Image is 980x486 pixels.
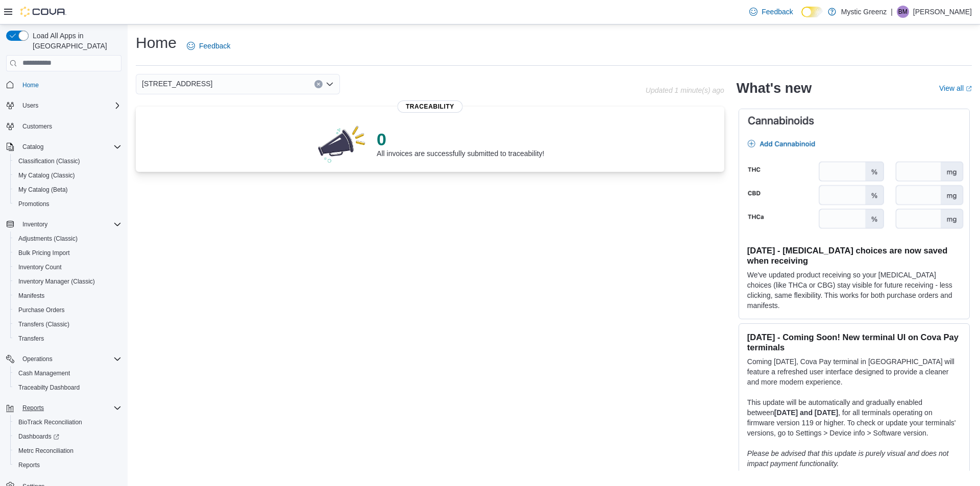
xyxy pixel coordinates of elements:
span: Operations [18,353,121,365]
span: Metrc Reconciliation [14,445,121,457]
p: Updated 1 minute(s) ago [646,86,724,94]
span: Customers [22,122,52,131]
a: My Catalog (Classic) [14,169,79,182]
a: Feedback [745,2,797,22]
span: Transfers (Classic) [18,320,69,328]
a: Transfers (Classic) [14,318,73,330]
span: My Catalog (Beta) [14,184,121,196]
button: BioTrack Reconciliation [10,415,126,429]
div: All invoices are successfully submitted to traceability! [377,129,544,158]
span: Inventory Manager (Classic) [14,275,121,288]
span: Catalog [22,143,43,151]
span: Catalog [18,141,121,153]
a: Cash Management [14,367,74,379]
span: Home [18,79,121,91]
span: Cash Management [14,367,121,379]
h1: Home [136,33,177,53]
strong: [DATE] and [DATE] [774,408,838,417]
span: Users [18,99,121,112]
button: Operations [18,353,57,365]
button: Adjustments (Classic) [10,232,126,246]
p: We've updated product receiving so your [MEDICAL_DATA] choices (like THCa or CBG) stay visible fo... [747,270,961,311]
span: Inventory [18,218,121,231]
button: Inventory Count [10,260,126,274]
a: Dashboards [10,429,126,444]
a: Traceabilty Dashboard [14,381,84,394]
span: Users [22,101,38,110]
p: Mystic Greenz [841,6,887,18]
span: BM [898,6,908,18]
a: Promotions [14,198,54,210]
span: Manifests [18,292,44,300]
button: Users [2,98,126,113]
button: Traceabilty Dashboard [10,380,126,395]
button: Cash Management [10,366,126,380]
span: Classification (Classic) [14,155,121,167]
span: Purchase Orders [18,306,65,314]
span: Reports [22,404,44,412]
span: Transfers [18,335,44,343]
img: Cova [20,7,66,17]
span: Bulk Pricing Import [18,249,70,257]
span: Reports [18,402,121,414]
button: Clear input [314,80,323,88]
button: Users [18,99,42,112]
span: Dashboards [14,430,121,443]
a: Feedback [183,36,234,56]
a: BioTrack Reconciliation [14,416,86,428]
input: Dark Mode [801,7,823,17]
p: Coming [DATE], Cova Pay terminal in [GEOGRAPHIC_DATA] will feature a refreshed user interface des... [747,356,961,387]
span: Traceabilty Dashboard [18,383,80,392]
a: Purchase Orders [14,304,69,316]
span: Traceability [398,100,462,113]
span: Customers [18,120,121,133]
span: Purchase Orders [14,304,121,316]
span: My Catalog (Classic) [18,171,75,180]
span: Load All Apps in [GEOGRAPHIC_DATA] [29,31,121,51]
a: View allExternal link [939,84,972,92]
p: This update will be automatically and gradually enabled between , for all terminals operating on ... [747,397,961,438]
a: Reports [14,459,44,471]
img: 0 [315,123,369,164]
span: Home [22,81,39,89]
a: Dashboards [14,430,63,443]
span: Manifests [14,290,121,302]
span: Adjustments (Classic) [14,233,121,245]
button: My Catalog (Beta) [10,183,126,197]
button: Promotions [10,197,126,211]
button: Bulk Pricing Import [10,246,126,260]
svg: External link [966,86,972,92]
span: BioTrack Reconciliation [18,418,82,426]
span: Bulk Pricing Import [14,247,121,259]
a: Classification (Classic) [14,155,84,167]
span: Promotions [14,198,121,210]
h2: What's new [737,80,812,96]
div: Brooke Melton [897,6,909,18]
a: Home [18,79,43,91]
span: Classification (Classic) [18,157,80,165]
span: Transfers [14,332,121,345]
button: Transfers (Classic) [10,317,126,331]
button: Customers [2,119,126,134]
span: Reports [14,459,121,471]
a: Metrc Reconciliation [14,445,78,457]
h3: [DATE] - Coming Soon! New terminal UI on Cova Pay terminals [747,332,961,352]
span: Metrc Reconciliation [18,447,73,455]
button: Open list of options [326,80,334,88]
button: Manifests [10,289,126,303]
a: Inventory Count [14,261,66,273]
span: [STREET_ADDRESS] [142,78,212,90]
span: My Catalog (Beta) [18,186,68,194]
a: Inventory Manager (Classic) [14,275,99,288]
button: Inventory Manager (Classic) [10,274,126,289]
a: Bulk Pricing Import [14,247,74,259]
a: Adjustments (Classic) [14,233,82,245]
span: Dashboards [18,432,59,441]
a: Customers [18,120,56,133]
a: My Catalog (Beta) [14,184,72,196]
button: Reports [2,401,126,415]
span: Feedback [762,7,793,17]
span: Inventory Count [18,263,62,271]
span: Reports [18,461,40,469]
